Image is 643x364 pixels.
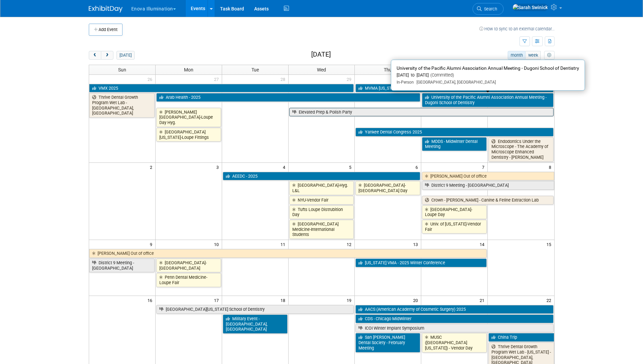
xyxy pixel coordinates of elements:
div: [DATE] to [DATE] [397,72,579,78]
span: 3 [216,163,222,171]
button: prev [89,51,101,60]
span: (Committed) [429,72,454,78]
span: 2 [149,163,155,171]
span: 21 [479,296,487,304]
a: How to sync to an external calendar... [479,26,555,31]
span: 11 [280,240,288,248]
a: MUSC ([GEOGRAPHIC_DATA][US_STATE]) - Vendor Day [422,333,487,352]
span: 13 [412,240,421,248]
span: 16 [147,296,155,304]
a: Crown - [PERSON_NAME] - Canine & Feline Extraction Lab [422,196,553,205]
span: In-Person [397,80,414,85]
a: AEEDC - 2025 [223,172,421,181]
span: Search [482,6,497,11]
a: [GEOGRAPHIC_DATA]-Hyg. L&L [289,181,354,195]
a: China Trip [488,333,554,342]
button: [DATE] [116,51,134,60]
span: Mon [184,67,193,72]
a: [GEOGRAPHIC_DATA]-[GEOGRAPHIC_DATA] [156,259,221,272]
a: Arab Health - 2025 [156,93,420,102]
a: Yankee Dental Congress 2025 [355,128,553,136]
a: [PERSON_NAME] Out of office [89,249,487,258]
span: 10 [213,240,222,248]
a: MDDS - Midwinter Dental Meeting [422,137,487,151]
span: 20 [412,296,421,304]
span: [GEOGRAPHIC_DATA], [GEOGRAPHIC_DATA] [414,80,496,85]
span: 7 [481,163,487,171]
span: Tue [251,67,259,72]
a: CDS - Chicago MidWinter [355,314,553,323]
span: Wed [317,67,326,72]
a: [US_STATE] VMA - 2025 Winter Conference [355,259,487,267]
span: 8 [548,163,554,171]
span: 22 [546,296,554,304]
span: 12 [346,240,354,248]
a: Tufts Loupe Distrubition Day [289,205,354,219]
a: [GEOGRAPHIC_DATA]-[GEOGRAPHIC_DATA] Day [355,181,420,195]
span: 29 [346,75,354,83]
a: Univ. of [US_STATE]-Vendor Fair [422,220,487,234]
button: month [508,51,526,60]
span: Sun [118,67,126,72]
a: [GEOGRAPHIC_DATA]- Loupe Day [422,205,487,219]
span: 17 [213,296,222,304]
a: San [PERSON_NAME] Dental Society - February Meeting [355,333,420,352]
a: NYU-Vendor Fair [289,196,354,205]
button: Add Event [89,24,123,36]
span: 14 [479,240,487,248]
a: [PERSON_NAME] Out of office [422,172,554,181]
a: Endodontics Under the Microscope - The Academy of Microscope Enhanced Dentistry - [PERSON_NAME] [488,137,553,162]
button: next [101,51,113,60]
img: Sarah Swinick [512,4,548,11]
span: 18 [280,296,288,304]
button: week [525,51,541,60]
span: 19 [346,296,354,304]
span: 9 [149,240,155,248]
a: University of the Pacific Alumni Association Annual Meeting - Dugoni School of Dentistry [422,93,553,107]
a: Elevated Prep & Polish Party [289,108,554,117]
a: [GEOGRAPHIC_DATA] Medicine-International Students [289,220,354,239]
h2: [DATE] [311,51,331,58]
span: 26 [147,75,155,83]
a: Penn Dental Medicine-Loupe Fair [156,273,221,287]
span: 6 [415,163,421,171]
span: University of the Pacific Alumni Association Annual Meeting - Dugoni School of Dentistry [397,65,579,71]
span: 28 [280,75,288,83]
img: ExhibitDay [89,6,123,12]
a: Military Event - [GEOGRAPHIC_DATA], [GEOGRAPHIC_DATA] [223,314,288,334]
a: Search [473,3,504,15]
span: 15 [546,240,554,248]
span: 27 [213,75,222,83]
a: [GEOGRAPHIC_DATA][US_STATE] School of Dentistry [156,305,354,314]
span: Thu [384,67,392,72]
i: Personalize Calendar [547,53,552,58]
a: [PERSON_NAME][GEOGRAPHIC_DATA]-Loupe Day Hyg. [156,108,221,127]
button: myCustomButton [544,51,554,60]
a: ICOI Winter Implant Symposium [355,324,553,333]
a: VMX 2025 [89,84,354,93]
a: [GEOGRAPHIC_DATA][US_STATE]-Loupe Fittings [156,128,221,142]
span: 5 [348,163,354,171]
a: Thrive Dental Growth Program Wet Lab - [GEOGRAPHIC_DATA], [GEOGRAPHIC_DATA] [89,93,155,118]
a: AACS (American Academy of Cosmetic Surgery) 2025 [355,305,553,314]
a: District 9 Meeting - [GEOGRAPHIC_DATA] [422,181,554,190]
a: District 9 Meeting - [GEOGRAPHIC_DATA] [89,259,155,272]
a: MVMA [US_STATE] Veterinary Medical Association - Annual Meeting [355,84,553,93]
span: 4 [282,163,288,171]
